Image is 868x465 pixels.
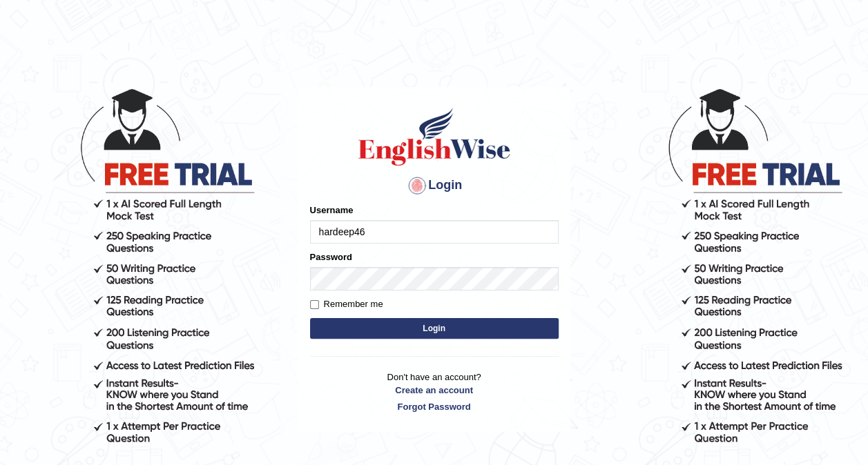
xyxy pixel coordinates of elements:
input: Remember me [310,300,319,309]
label: Remember me [310,297,383,311]
h4: Login [310,175,559,197]
label: Password [310,250,352,264]
img: Logo of English Wise sign in for intelligent practice with AI [356,106,513,168]
button: Login [310,318,559,339]
p: Don't have an account? [310,370,559,413]
a: Forgot Password [310,400,559,413]
label: Username [310,204,354,217]
a: Create an account [310,384,559,397]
